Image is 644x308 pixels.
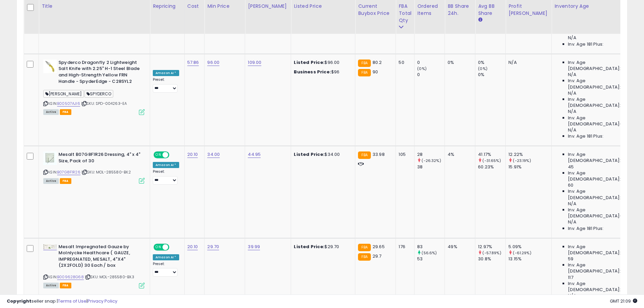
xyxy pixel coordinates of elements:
b: Listed Price: [294,59,325,66]
span: Inv. Age 181 Plus: [568,41,603,47]
img: 31M77v7vf4L._SL40_.jpg [43,151,57,165]
div: 0 [417,72,445,78]
span: 29.65 [373,243,385,250]
div: [PERSON_NAME] [248,3,288,10]
a: 34.00 [207,151,220,158]
b: Mesalt B07G8F1R26 Dressing, 4" x 4" Size, Pack of 30 [58,151,141,166]
span: FBA [60,178,71,184]
small: FBA [358,253,371,261]
span: Inv. Age [DEMOGRAPHIC_DATA]: [568,60,630,72]
span: 117 [568,275,573,281]
a: B009628G68 [57,274,84,280]
span: OFF [168,244,179,250]
a: 44.95 [248,151,261,158]
span: Inv. Age [DEMOGRAPHIC_DATA]-180: [568,207,630,219]
div: 41.17% [478,151,505,158]
div: 53 [417,256,445,262]
small: FBA [358,60,371,67]
img: 41ATvbMUjXL._SL40_.jpg [43,244,57,250]
div: 0 [417,60,445,66]
div: 0% [478,72,505,78]
a: 20.10 [187,243,198,250]
span: 2025-10-6 21:09 GMT [610,298,637,304]
span: N/A [568,293,576,299]
div: ASIN: [43,60,145,114]
small: (-23.19%) [513,158,531,163]
div: Cost [187,3,202,10]
div: Title [42,3,147,10]
small: (0%) [417,66,427,71]
div: Amazon AI * [153,162,179,168]
div: Current Buybox Price [358,3,393,17]
div: 4% [448,151,470,158]
div: Preset: [153,77,179,93]
div: 38 [417,164,445,170]
a: Privacy Policy [88,298,117,304]
span: 59 [568,256,573,262]
span: 60 [568,182,573,188]
a: 39.99 [248,243,260,250]
div: 5.09% [508,244,551,250]
div: Preset: [153,169,179,185]
div: ASIN: [43,244,145,288]
small: FBA [358,69,371,76]
span: | SKU: MOL-285580-BX.2 [81,169,131,175]
span: All listings currently available for purchase on Amazon [43,109,59,115]
span: N/A [568,109,576,115]
div: 12.97% [478,244,505,250]
span: N/A [568,90,576,96]
a: 57.86 [187,59,199,66]
div: Amazon AI * [153,254,179,260]
span: Inv. Age 181 Plus: [568,226,603,232]
span: Inv. Age [DEMOGRAPHIC_DATA]: [568,170,630,182]
div: Profit [PERSON_NAME] [508,3,549,17]
small: FBA [358,151,371,159]
small: (56.6%) [422,250,437,256]
div: N/A [508,60,546,66]
span: Inv. Age [DEMOGRAPHIC_DATA]: [568,281,630,293]
span: N/A [568,72,576,78]
div: $96 [294,69,350,75]
img: 31DEJFFcRhL._SL40_.jpg [43,60,57,73]
span: Inv. Age [DEMOGRAPHIC_DATA]: [568,188,630,200]
span: 80.2 [373,59,382,66]
span: ON [154,244,163,250]
small: (0%) [478,66,487,71]
span: ON [154,152,163,158]
span: Inv. Age [DEMOGRAPHIC_DATA]-180: [568,115,630,127]
div: 13.15% [508,256,551,262]
div: 15.91% [508,164,551,170]
span: Inv. Age [DEMOGRAPHIC_DATA]: [568,244,630,256]
span: SPYDERCO [85,90,113,98]
a: B07G8F1R26 [57,169,80,175]
span: Inv. Age [DEMOGRAPHIC_DATA]: [568,96,630,109]
div: Repricing [153,3,182,10]
div: $29.70 [294,244,350,250]
small: Avg BB Share. [478,17,482,23]
div: 0% [448,60,470,66]
small: (-26.32%) [422,158,441,163]
div: 30.8% [478,256,505,262]
span: [PERSON_NAME] [43,90,84,98]
div: 176 [399,244,409,250]
div: 28 [417,151,445,158]
div: 105 [399,151,409,158]
div: Inventory Age [554,3,632,10]
div: Listed Price [294,3,352,10]
span: OFF [168,152,179,158]
span: All listings currently available for purchase on Amazon [43,178,59,184]
b: Spyderco Dragonfly 2 Lightweight Salt Knife with 2.25" H-1 Steel Blade and High-Strength Yellow F... [58,60,141,86]
a: Terms of Use [58,298,87,304]
div: $96.00 [294,60,350,66]
a: 109.00 [248,59,261,66]
span: N/A [568,127,576,133]
a: 96.00 [207,59,219,66]
span: 90 [373,69,378,75]
div: Preset: [153,262,179,277]
span: Inv. Age [DEMOGRAPHIC_DATA]: [568,78,630,90]
div: 0% [478,60,505,66]
div: Ordered Items [417,3,442,17]
div: FBA Total Qty [399,3,411,24]
b: Business Price: [294,69,331,75]
span: 29.7 [373,253,382,259]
